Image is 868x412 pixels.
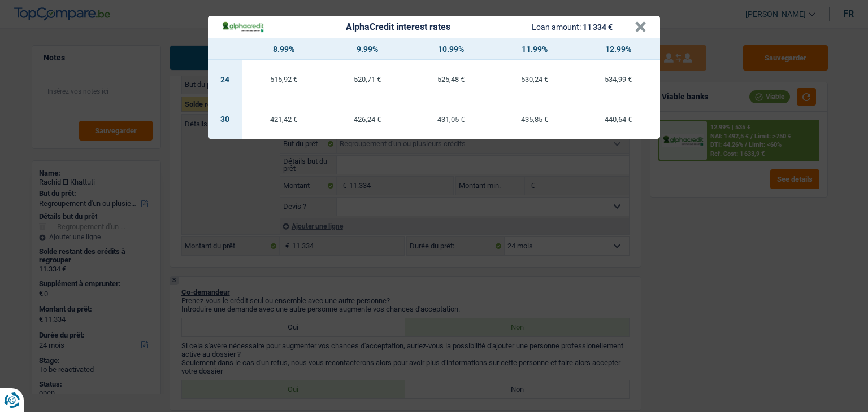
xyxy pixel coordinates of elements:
[409,38,493,60] th: 10.99%
[325,76,409,83] div: 520,71 €
[532,23,581,32] span: Loan amount:
[583,23,613,32] span: 11 334 €
[242,116,325,123] div: 421,42 €
[325,116,409,123] div: 426,24 €
[576,76,660,83] div: 534,99 €
[493,76,576,83] div: 530,24 €
[346,23,450,32] div: AlphaCredit interest rates
[208,60,242,99] td: 24
[222,20,264,33] img: AlphaCredit
[493,38,576,60] th: 11.99%
[576,38,660,60] th: 12.99%
[409,116,493,123] div: 431,05 €
[242,38,325,60] th: 8.99%
[576,116,660,123] div: 440,64 €
[493,116,576,123] div: 435,85 €
[635,21,646,33] button: ×
[208,99,242,139] td: 30
[325,38,409,60] th: 9.99%
[242,76,325,83] div: 515,92 €
[409,76,493,83] div: 525,48 €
